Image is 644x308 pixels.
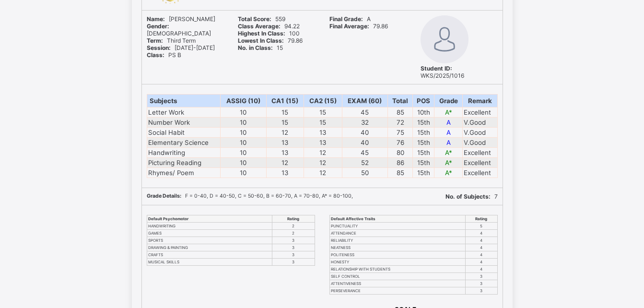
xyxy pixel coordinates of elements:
[412,94,434,107] th: POS
[147,44,215,51] span: [DATE]-[DATE]
[272,229,315,237] td: 2
[412,107,434,117] td: 10th
[388,167,412,178] td: 85
[238,23,300,30] span: 94.22
[238,37,284,44] b: Lowest In Class:
[147,193,181,199] b: Grade Details:
[466,280,497,287] td: 3
[342,167,388,178] td: 50
[220,167,266,178] td: 10
[329,215,466,222] th: Default Affective Traits
[329,287,466,294] td: PERSEVERANCE
[266,157,304,167] td: 12
[388,147,412,157] td: 80
[342,94,388,107] th: EXAM (60)
[329,272,466,280] td: SELF CONTROL
[147,167,220,178] td: Rhymes/ Poem
[329,229,466,237] td: ATTENDANCE
[329,15,371,23] span: A
[329,251,466,258] td: POLITENESS
[462,117,497,127] td: V.Good
[412,137,434,147] td: 15th
[466,272,497,280] td: 3
[388,117,412,127] td: 72
[147,215,272,222] th: Default Psychomotor
[342,157,388,167] td: 52
[329,244,466,251] td: NEATNESS
[147,222,272,229] td: HANDWRITING
[266,107,304,117] td: 15
[238,44,273,51] b: No. in Class:
[147,37,163,44] b: Term:
[147,157,220,167] td: Picturing Reading
[412,127,434,137] td: 15th
[147,229,272,237] td: GAMES
[388,157,412,167] td: 86
[238,30,300,37] span: 100
[421,65,464,79] span: WKS/2025/1016
[304,147,342,157] td: 12
[220,117,266,127] td: 10
[220,94,266,107] th: ASSIG (10)
[272,215,315,222] th: Rating
[147,107,220,117] td: Letter Work
[421,65,452,72] b: Student ID:
[329,23,369,30] b: Final Average:
[304,167,342,178] td: 12
[342,147,388,157] td: 45
[272,222,315,229] td: 2
[238,37,303,44] span: 79.86
[238,15,271,23] b: Total Score:
[342,127,388,137] td: 40
[466,222,497,229] td: 5
[266,137,304,147] td: 13
[412,117,434,127] td: 15th
[466,229,497,237] td: 4
[147,117,220,127] td: Number Work
[147,193,353,199] span: F = 0-40, D = 40-50, C = 50-60, B = 60-70, A = 70-80, A* = 80-100,
[466,287,497,294] td: 3
[462,167,497,178] td: Excellent
[304,107,342,117] td: 15
[329,280,466,287] td: ATTENTIVENESS
[388,107,412,117] td: 85
[466,265,497,272] td: 4
[434,117,462,127] td: A
[462,147,497,157] td: Excellent
[272,258,315,265] td: 3
[466,251,497,258] td: 4
[266,127,304,137] td: 12
[220,127,266,137] td: 10
[147,147,220,157] td: Handwriting
[388,94,412,107] th: Total
[342,107,388,117] td: 45
[462,127,497,137] td: V.Good
[462,94,497,107] th: Remark
[147,244,272,251] td: DRAWING & PAINTING
[147,127,220,137] td: Social Habit
[147,37,196,44] span: Third Term
[147,23,169,30] b: Gender:
[388,137,412,147] td: 76
[272,237,315,244] td: 3
[434,137,462,147] td: A
[466,258,497,265] td: 4
[220,157,266,167] td: 10
[238,44,283,51] span: 15
[329,15,363,23] b: Final Grade:
[304,137,342,147] td: 13
[238,30,285,37] b: Highest In Class:
[147,237,272,244] td: SPORTS
[462,107,497,117] td: Excellent
[147,44,171,51] b: Session:
[266,117,304,127] td: 15
[304,94,342,107] th: CA2 (15)
[412,147,434,157] td: 15th
[147,258,272,265] td: MUSICAL SKILLS
[272,244,315,251] td: 3
[434,94,462,107] th: Grade
[304,127,342,137] td: 13
[147,251,272,258] td: CRAFTS
[147,137,220,147] td: Elementary Science
[342,137,388,147] td: 40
